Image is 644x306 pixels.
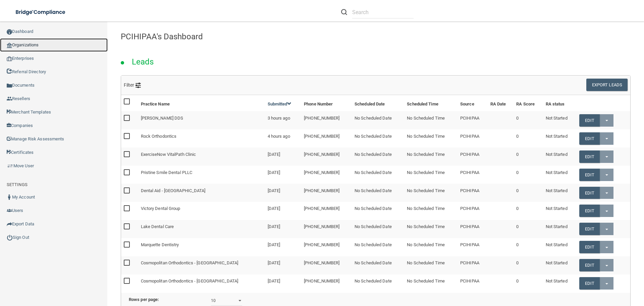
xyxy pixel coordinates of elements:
img: icon-filter@2x.21656d0b.png [136,83,141,88]
td: Not Started [543,184,577,202]
td: No Scheduled Date [352,202,404,220]
td: [DATE] [265,184,302,202]
td: PCIHIPAA [458,184,488,202]
img: bridge_compliance_login_screen.278c3ca4.svg [10,5,72,19]
td: [DATE] [265,220,302,238]
td: 0 [514,111,543,129]
img: ic_power_dark.7ecde6b1.png [7,234,13,241]
td: [PHONE_NUMBER] [301,220,352,238]
td: 0 [514,166,543,184]
td: No Scheduled Time [404,147,458,166]
td: Not Started [543,238,577,256]
td: [DATE] [265,166,302,184]
th: RA status [543,95,577,111]
td: Not Started [543,129,577,147]
td: Cosmopolitan Orthodontics - [GEOGRAPHIC_DATA] [138,256,265,274]
td: 0 [514,202,543,220]
td: 0 [514,147,543,166]
a: Edit [579,223,600,235]
td: [PHONE_NUMBER] [301,274,352,292]
td: PCIHIPAA [458,202,488,220]
td: No Scheduled Time [404,256,458,274]
a: Edit [579,150,600,163]
img: ic_dashboard_dark.d01f4a41.png [7,29,12,35]
td: No Scheduled Time [404,202,458,220]
th: RA Score [514,95,543,111]
td: 0 [514,274,543,292]
a: Edit [579,259,600,271]
td: No Scheduled Time [404,166,458,184]
td: PCIHIPAA [458,220,488,238]
td: No Scheduled Date [352,238,404,256]
td: 0 [514,256,543,274]
td: ExerciseNow VitalPath Clinic [138,147,265,166]
td: Not Started [543,256,577,274]
td: [DATE] [265,274,302,292]
img: ic_reseller.de258add.png [7,96,12,101]
td: [PERSON_NAME] DDS [138,111,265,129]
td: Not Started [543,274,577,292]
td: 0 [514,184,543,202]
th: Practice Name [138,95,265,111]
td: PCIHIPAA [458,274,488,292]
td: [DATE] [265,238,302,256]
img: ic-search.3b580494.png [341,9,347,15]
h4: PCIHIPAA's Dashboard [121,32,631,41]
th: Scheduled Time [404,95,458,111]
img: enterprise.0d942306.png [7,56,12,61]
td: [PHONE_NUMBER] [301,129,352,147]
span: Filter [124,82,141,88]
td: No Scheduled Time [404,111,458,129]
td: No Scheduled Time [404,274,458,292]
a: Edit [579,277,600,290]
h2: Leads [125,52,161,71]
td: [DATE] [265,202,302,220]
td: [PHONE_NUMBER] [301,111,352,129]
td: PCIHIPAA [458,166,488,184]
img: organization-icon.f8decf85.png [7,43,12,48]
td: Not Started [543,166,577,184]
td: 4 hours ago [265,129,302,147]
th: Scheduled Date [352,95,404,111]
td: No Scheduled Date [352,274,404,292]
td: PCIHIPAA [458,111,488,129]
td: No Scheduled Time [404,238,458,256]
td: No Scheduled Time [404,129,458,147]
th: Source [458,95,488,111]
td: [PHONE_NUMBER] [301,147,352,166]
a: Submitted [268,101,292,106]
td: Marquette Dentistry [138,238,265,256]
img: briefcase.64adab9b.png [7,163,13,169]
td: No Scheduled Date [352,147,404,166]
label: SETTINGS [7,181,28,189]
td: [DATE] [265,256,302,274]
th: RA Date [488,95,514,111]
td: Rock Orthodontics [138,129,265,147]
td: No Scheduled Date [352,129,404,147]
td: 3 hours ago [265,111,302,129]
td: Not Started [543,220,577,238]
td: Dental Aid - [GEOGRAPHIC_DATA] [138,184,265,202]
img: icon-users.e205127d.png [7,208,12,213]
td: Not Started [543,147,577,166]
a: Edit [579,114,600,127]
td: No Scheduled Date [352,184,404,202]
td: PCIHIPAA [458,129,488,147]
td: Cosmopolitan Orthodontics - [GEOGRAPHIC_DATA] [138,274,265,292]
td: [PHONE_NUMBER] [301,256,352,274]
td: 0 [514,220,543,238]
td: No Scheduled Time [404,220,458,238]
td: PCIHIPAA [458,147,488,166]
td: [PHONE_NUMBER] [301,166,352,184]
img: ic_user_dark.df1a06c3.png [7,194,12,200]
td: 0 [514,238,543,256]
th: Phone Number [301,95,352,111]
input: Search [352,6,414,18]
img: icon-documents.8dae5593.png [7,83,12,88]
td: [DATE] [265,147,302,166]
b: Rows per page: [129,297,159,302]
td: No Scheduled Date [352,166,404,184]
td: No Scheduled Date [352,220,404,238]
button: Export Leads [586,79,628,91]
td: Pristine Smile Dental PLLC [138,166,265,184]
